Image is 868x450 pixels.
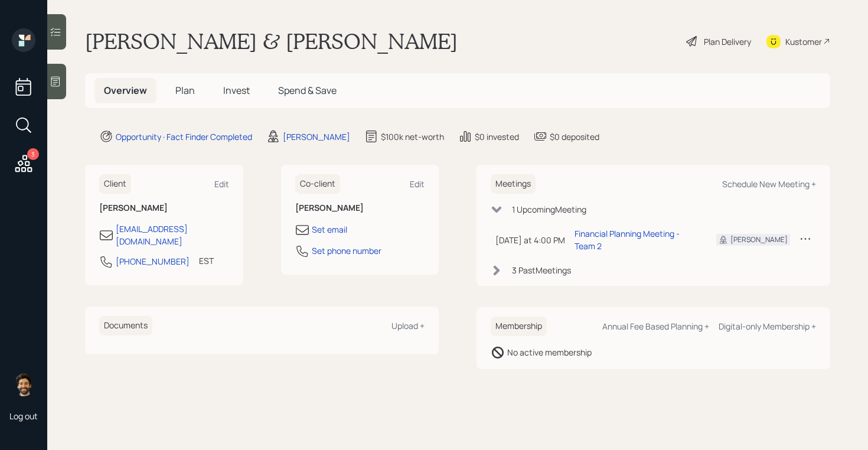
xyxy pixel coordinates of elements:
[495,234,565,246] div: [DATE] at 4:00 PM
[575,227,697,252] div: Financial Planning Meeting - Team 2
[295,174,340,194] h6: Co-client
[12,373,35,396] img: eric-schwartz-headshot.png
[116,223,229,247] div: [EMAIL_ADDRESS][DOMAIN_NAME]
[722,178,816,190] div: Schedule New Meeting +
[602,321,709,332] div: Annual Fee Based Planning +
[507,346,592,358] div: No active membership
[278,84,337,97] span: Spend & Save
[199,255,214,267] div: EST
[104,84,147,97] span: Overview
[9,410,38,422] div: Log out
[312,223,347,236] div: Set email
[381,131,444,143] div: $100k net-worth
[512,203,586,216] div: 1 Upcoming Meeting
[719,321,816,332] div: Digital-only Membership +
[491,174,536,194] h6: Meetings
[491,317,547,336] h6: Membership
[704,35,751,48] div: Plan Delivery
[99,203,229,213] h6: [PERSON_NAME]
[175,84,195,97] span: Plan
[312,244,381,257] div: Set phone number
[785,35,822,48] div: Kustomer
[730,234,788,245] div: [PERSON_NAME]
[475,131,519,143] div: $0 invested
[85,28,458,54] h1: [PERSON_NAME] & [PERSON_NAME]
[27,148,39,160] div: 3
[391,320,425,331] div: Upload +
[550,131,599,143] div: $0 deposited
[410,178,425,190] div: Edit
[116,131,252,143] div: Opportunity · Fact Finder Completed
[283,131,350,143] div: [PERSON_NAME]
[512,264,571,276] div: 3 Past Meeting s
[223,84,250,97] span: Invest
[295,203,425,213] h6: [PERSON_NAME]
[214,178,229,190] div: Edit
[116,255,190,268] div: [PHONE_NUMBER]
[99,316,152,335] h6: Documents
[99,174,131,194] h6: Client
